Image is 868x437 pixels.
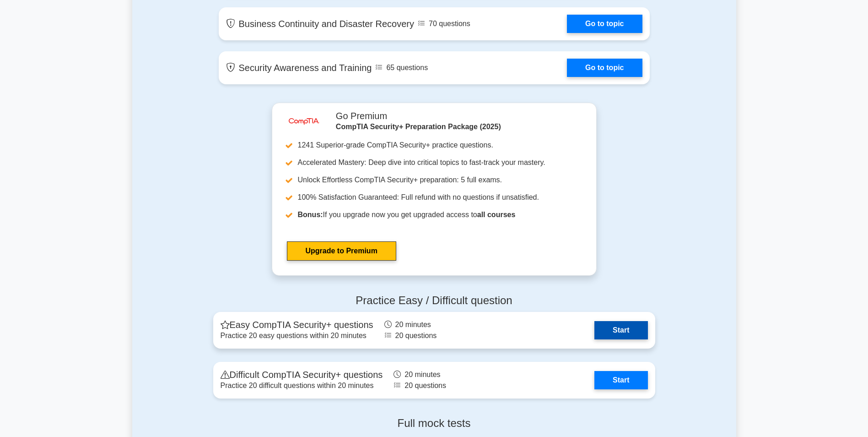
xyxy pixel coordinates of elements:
a: Start [594,321,647,339]
a: Go to topic [567,15,642,33]
a: Upgrade to Premium [287,241,396,261]
h4: Full mock tests [213,417,655,430]
a: Go to topic [567,59,642,77]
h4: Practice Easy / Difficult question [213,294,655,307]
a: Start [594,371,647,389]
